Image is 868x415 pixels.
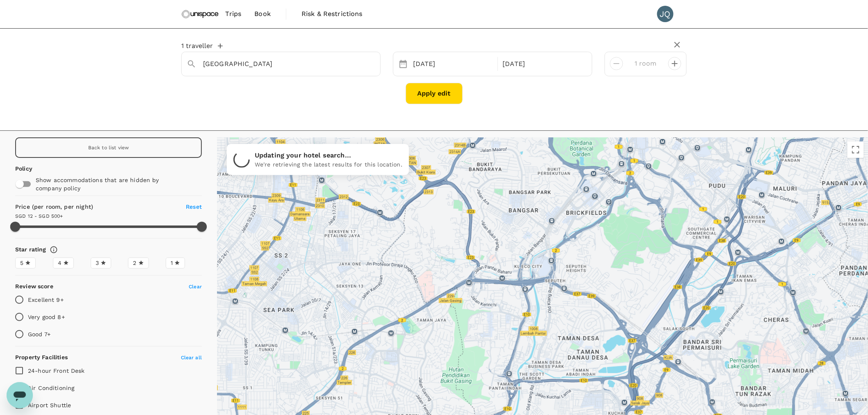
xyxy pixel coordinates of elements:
[181,355,202,360] span: Clear all
[500,56,586,72] div: [DATE]
[28,367,85,374] span: 24-hour Front Desk
[630,57,662,70] input: Add rooms
[15,282,53,291] h6: Review score
[302,9,363,19] span: Risk & Restrictions
[28,296,64,304] p: Excellent 9+
[15,245,46,254] h6: Star rating
[186,203,202,210] span: Reset
[255,160,402,169] p: We're retrieving the latest results for this location.
[375,63,376,65] button: Open
[50,246,58,254] svg: Star ratings are awarded to properties to represent the quality of services, facilities, and amen...
[226,9,242,19] span: Trips
[15,353,68,362] h6: Property Facilities
[189,284,202,290] span: Clear
[7,382,33,408] iframe: Button to launch messaging window
[15,137,202,158] a: Back to list view
[15,164,28,173] p: Policy
[181,42,223,50] button: 1 traveller
[406,83,463,104] button: Apply edit
[28,402,71,408] span: Airport Shuttle
[847,141,864,158] button: Toggle fullscreen view
[171,259,173,267] span: 1
[133,259,136,267] span: 2
[657,6,674,22] div: JQ
[96,259,99,267] span: 3
[410,56,496,72] div: [DATE]
[668,57,681,70] button: decrease
[28,385,74,391] span: Air Conditioning
[181,5,219,23] img: Unispace
[20,259,23,267] span: 5
[36,176,183,192] p: Show accommodations that are hidden by company policy
[15,213,63,219] span: SGD 12 - SGD 500+
[203,57,352,70] input: Search cities, hotels, work locations
[88,145,129,150] span: Back to list view
[255,150,402,160] p: Updating your hotel search...
[58,259,62,267] span: 4
[28,330,50,338] p: Good 7+
[254,9,271,19] span: Book
[15,203,155,212] h6: Price (per room, per night)
[28,313,65,321] p: Very good 8+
